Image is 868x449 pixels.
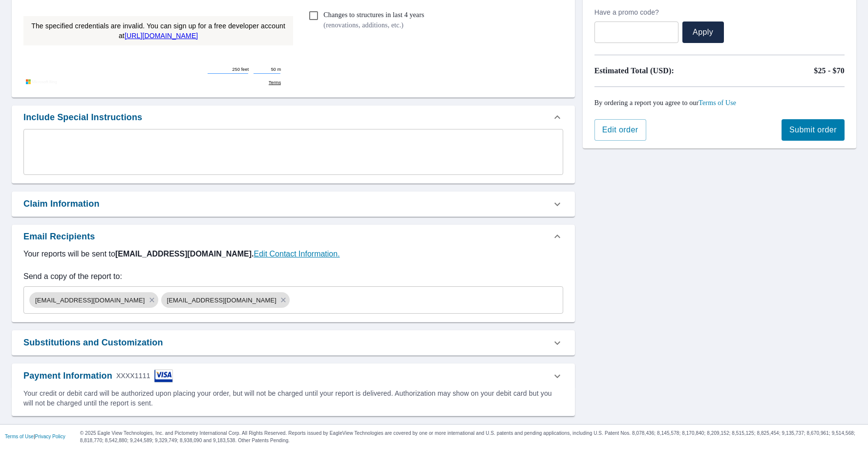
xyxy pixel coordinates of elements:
img: cardImage [154,369,173,383]
a: Terms [269,80,281,86]
b: [EMAIL_ADDRESS][DOMAIN_NAME]. [115,250,254,258]
p: | [5,434,65,440]
div: Your credit or debit card will be authorized upon placing your order, but will not be charged unt... [23,388,563,408]
label: Have a promo code? [594,8,678,17]
a: Terms of Use [5,434,34,439]
a: EditContactInfo [254,250,340,258]
div: The specified credentials are invalid. You can sign up for a free developer account at http://www... [23,16,293,45]
div: [EMAIL_ADDRESS][DOMAIN_NAME] [29,292,158,308]
p: Changes to structures in last 4 years [323,10,424,20]
p: ( renovations, additions, etc. ) [323,20,424,30]
a: Terms of Use [699,99,736,107]
div: Include Special Instructions [23,111,142,124]
span: [EMAIL_ADDRESS][DOMAIN_NAME] [161,296,283,305]
div: The specified credentials are invalid. You can sign up for a free developer account at [23,16,293,45]
div: XXXX1111 [116,369,150,383]
div: Email Recipients [12,225,575,248]
div: Payment Information [23,369,173,383]
a: [URL][DOMAIN_NAME] [125,32,198,40]
p: © 2025 Eagle View Technologies, Inc. and Pictometry International Corp. All Rights Reserved. Repo... [80,429,863,444]
span: Submit order [789,125,837,135]
p: $25 - $70 [814,65,845,77]
span: Edit order [602,125,638,135]
div: Substitutions and Customization [23,336,163,349]
label: Your reports will be sent to [23,248,563,260]
button: Apply [682,21,724,43]
span: [EMAIL_ADDRESS][DOMAIN_NAME] [29,296,151,305]
p: Estimated Total (USD): [594,65,720,77]
a: Privacy Policy [35,434,65,439]
p: By ordering a report you agree to our [594,99,845,107]
button: Edit order [594,119,646,141]
label: Send a copy of the report to: [23,271,563,282]
button: Submit order [782,119,845,141]
span: Apply [690,27,716,38]
div: [EMAIL_ADDRESS][DOMAIN_NAME] [161,292,290,308]
div: Include Special Instructions [12,106,575,129]
div: Email Recipients [23,230,95,243]
div: Claim Information [12,192,575,216]
div: Substitutions and Customization [12,330,575,355]
div: Payment InformationXXXX1111cardImage [12,363,575,388]
div: Claim Information [23,197,100,211]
